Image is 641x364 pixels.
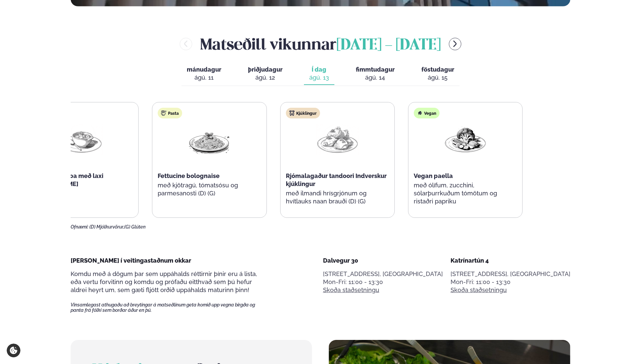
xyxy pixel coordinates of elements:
[323,278,443,286] div: Mon-Fri: 11:00 - 13:30
[187,66,221,73] span: mánudagur
[416,63,460,85] button: föstudagur ágú. 15
[243,63,288,85] button: þriðjudagur ágú. 12
[451,257,570,265] div: Katrínartún 4
[414,181,517,205] p: með ólífum, zucchini, sólarþurrkuðum tómötum og ristaðri papriku
[180,38,192,50] button: menu-btn-left
[158,108,182,118] div: Pasta
[316,124,359,155] img: Chicken-thighs.png
[449,38,461,50] button: menu-btn-right
[323,286,379,294] a: Skoða staðsetningu
[421,66,454,73] span: föstudagur
[158,172,220,179] span: Fettucine bolognaise
[71,302,267,313] span: Vinsamlegast athugaðu að breytingar á matseðlinum geta komið upp vegna birgða og panta frá fólki ...
[289,110,295,116] img: chicken.svg
[200,33,441,55] h2: Matseðill vikunnar
[336,38,441,53] span: [DATE] - [DATE]
[181,63,227,85] button: mánudagur ágú. 11
[309,74,329,82] div: ágú. 13
[286,172,387,187] span: Rjómalagaður tandoori Indverskur kjúklingur
[304,63,334,85] button: Í dag ágú. 13
[7,344,20,357] a: Cookie settings
[248,66,283,73] span: þriðjudagur
[309,66,329,74] span: Í dag
[71,224,88,230] span: Ofnæmi:
[451,270,570,278] p: [STREET_ADDRESS], [GEOGRAPHIC_DATA]
[414,172,453,179] span: Vegan paella
[350,63,400,85] button: fimmtudagur ágú. 14
[417,110,422,116] img: Vegan.svg
[188,124,231,155] img: Spagetti.png
[323,270,443,278] p: [STREET_ADDRESS], [GEOGRAPHIC_DATA]
[60,124,103,155] img: Soup.png
[356,74,395,82] div: ágú. 14
[89,224,124,230] span: (D) Mjólkurvörur,
[71,257,191,264] span: [PERSON_NAME] í veitingastaðnum okkar
[30,172,103,187] span: Sjávarréttasúpa með laxi [PERSON_NAME]
[451,278,570,286] div: Mon-Fri: 11:00 - 13:30
[356,66,395,73] span: fimmtudagur
[161,110,166,116] img: pasta.svg
[248,74,283,82] div: ágú. 12
[286,108,320,118] div: Kjúklingur
[414,108,439,118] div: Vegan
[158,181,261,197] p: með kjötragú, tómatsósu og parmesanosti (D) (G)
[451,286,507,294] a: Skoða staðsetningu
[323,257,443,265] div: Dalvegur 30
[421,74,454,82] div: ágú. 15
[71,270,257,293] span: Komdu með á dögum þar sem uppáhalds réttirnir þínir eru á lista, eða vertu forvitinn og komdu og ...
[286,189,389,205] p: með ilmandi hrísgrjónum og hvítlauks naan brauði (D) (G)
[444,124,487,155] img: Vegan.png
[187,74,221,82] div: ágú. 11
[124,224,146,230] span: (G) Glúten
